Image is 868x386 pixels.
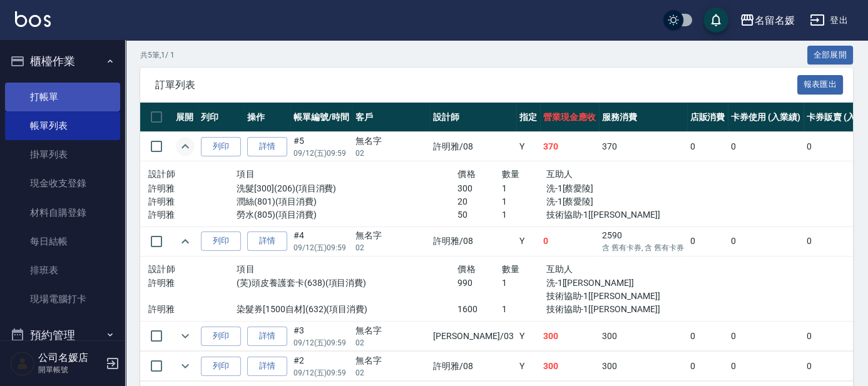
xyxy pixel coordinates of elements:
th: 操作 [244,103,290,132]
p: 洗髮[300](206)(項目消費) [237,182,457,195]
div: 無名字 [355,135,427,148]
a: 詳情 [247,327,287,346]
p: 共 5 筆, 1 / 1 [140,49,175,61]
th: 設計師 [430,103,516,132]
td: 許明雅 /08 [430,132,516,161]
th: 營業現金應收 [540,103,599,132]
p: 潤絲(801)(項目消費) [237,195,457,208]
td: #4 [290,226,352,256]
span: 訂單列表 [155,79,797,91]
img: Logo [15,11,51,27]
img: Person [10,351,35,376]
td: 2590 [599,226,687,256]
td: Y [516,352,540,381]
th: 服務消費 [599,103,687,132]
button: 全部展開 [807,46,854,65]
th: 指定 [516,103,540,132]
a: 詳情 [247,357,287,376]
span: 設計師 [148,264,175,274]
td: [PERSON_NAME] /03 [430,322,516,351]
td: Y [516,132,540,161]
th: 店販消費 [687,103,728,132]
p: 勞水(805)(項目消費) [237,208,457,221]
button: 櫃檯作業 [5,45,120,78]
button: expand row [176,357,195,375]
a: 詳情 [247,137,287,156]
th: 展開 [173,103,198,132]
p: 1 [502,208,546,221]
td: 0 [687,226,728,256]
td: 370 [599,132,687,161]
button: 名留名媛 [735,8,800,33]
span: 價格 [457,264,476,274]
button: 列印 [201,327,241,346]
p: 開單帳號 [38,364,102,375]
span: 項目 [237,264,255,274]
p: 染髮券[1500自材](632)(項目消費) [237,303,457,316]
span: 價格 [457,169,476,179]
a: 詳情 [247,231,287,251]
td: 0 [687,322,728,351]
td: 370 [540,132,599,161]
p: 20 [457,195,502,208]
p: 02 [355,367,427,378]
td: 0 [728,132,804,161]
td: 許明雅 /08 [430,352,516,381]
button: expand row [176,327,195,345]
th: 客戶 [352,103,431,132]
button: 登出 [805,9,853,32]
td: 許明雅 /08 [430,226,516,256]
p: 技術協助-1[[PERSON_NAME]] [546,208,679,221]
button: 列印 [201,137,241,156]
td: 0 [728,322,804,351]
h5: 公司名媛店 [38,352,102,364]
button: 列印 [201,231,241,251]
td: 300 [540,322,599,351]
td: #3 [290,322,352,351]
th: 列印 [198,103,244,132]
a: 每日結帳 [5,227,120,256]
td: 300 [599,352,687,381]
td: #2 [290,352,352,381]
button: save [703,8,728,33]
span: 數量 [502,264,520,274]
a: 排班表 [5,256,120,285]
p: 技術協助-1[[PERSON_NAME]] [546,303,679,316]
p: 許明雅 [148,195,237,208]
td: 0 [687,132,728,161]
p: 許明雅 [148,303,237,316]
button: expand row [176,232,195,251]
p: 50 [457,208,502,221]
div: 無名字 [355,324,427,337]
p: 1 [502,195,546,208]
span: 互助人 [546,169,573,179]
p: 洗-1[蔡愛陵] [546,195,679,208]
div: 無名字 [355,229,427,242]
a: 現場電腦打卡 [5,285,120,313]
td: 0 [540,226,599,256]
button: expand row [176,137,195,156]
th: 帳單編號/時間 [290,103,352,132]
a: 掛單列表 [5,140,120,169]
p: 許明雅 [148,277,237,290]
td: #5 [290,132,352,161]
button: 預約管理 [5,319,120,352]
p: 洗-1[蔡愛陵] [546,182,679,195]
td: 300 [540,352,599,381]
p: 02 [355,337,427,348]
p: 09/12 (五) 09:59 [294,148,349,159]
a: 報表匯出 [797,78,844,90]
p: 洗-1[[PERSON_NAME]] [546,277,679,290]
p: 02 [355,148,427,159]
a: 打帳單 [5,83,120,111]
p: 1 [502,277,546,290]
p: 許明雅 [148,208,237,221]
a: 帳單列表 [5,111,120,140]
span: 設計師 [148,169,175,179]
p: 1600 [457,303,502,316]
p: 1 [502,303,546,316]
td: 0 [728,226,804,256]
td: 300 [599,322,687,351]
div: 名留名媛 [755,13,795,28]
a: 材料自購登錄 [5,198,120,227]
